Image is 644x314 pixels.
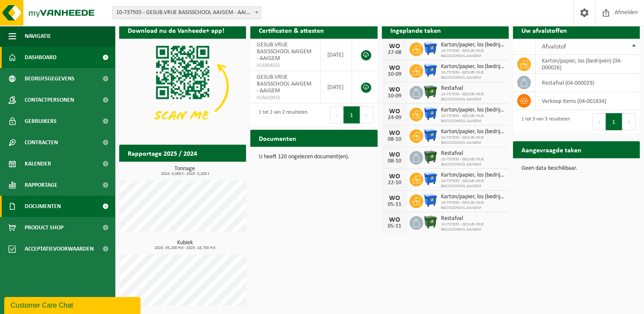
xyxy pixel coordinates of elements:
span: 10-737935 - GESUB.VRIJE BASISSCHOOL AAIGEM - AAIGEM [112,6,261,19]
h2: Ingeplande taken [382,22,449,38]
span: 10-737935 - GESUB.VRIJE BASISSCHOOL AAIGEM [441,70,504,80]
button: 1 [606,113,622,130]
h2: Rapportage 2025 / 2024 [119,145,206,161]
span: 10-737935 - GESUB.VRIJE BASISSCHOOL AAIGEM [441,222,504,232]
button: Next [622,113,635,130]
img: WB-1100-HPE-GN-01 [423,215,438,229]
span: Restafval [441,215,504,222]
h2: Download nu de Vanheede+ app! [119,22,233,38]
span: 10-737935 - GESUB.VRIJE BASISSCHOOL AAIGEM [441,114,504,124]
span: Karton/papier, los (bedrijven) [441,172,504,179]
button: 1 [343,106,360,123]
h3: Tonnage [123,166,246,176]
h3: Kubiek [123,240,246,250]
td: karton/papier, los (bedrijven) (04-000026) [535,55,640,74]
td: [DATE] [321,39,352,71]
h2: Documenten [250,130,305,146]
span: 10-737935 - GESUB.VRIJE BASISSCHOOL AAIGEM [441,157,504,167]
img: WB-1100-HPE-GN-01 [423,150,438,164]
div: 10-09 [386,93,403,99]
div: 1 tot 2 van 2 resultaten [255,106,307,124]
span: Navigatie [25,26,51,47]
span: Karton/papier, los (bedrijven) [441,63,504,70]
div: 1 tot 3 van 3 resultaten [517,112,570,131]
p: Geen data beschikbaar. [521,166,631,171]
div: WO [386,195,403,202]
div: WO [386,65,403,71]
div: 22-10 [386,180,403,186]
span: VLA904531 [257,62,314,69]
span: 10-737935 - GESUB.VRIJE BASISSCHOOL AAIGEM [441,49,504,59]
span: 2024: 0,000 t - 2025: 0,205 t [123,172,246,176]
a: Bekijk rapportage [183,161,245,178]
div: WO [386,151,403,158]
div: WO [386,217,403,223]
img: WB-1100-HPE-BE-01 [423,106,438,121]
span: Karton/papier, los (bedrijven) [441,194,504,200]
span: 10-737935 - GESUB.VRIJE BASISSCHOOL AAIGEM [441,135,504,146]
div: 05-11 [386,223,403,229]
span: Dashboard [25,47,57,68]
span: Rapportage [25,174,57,196]
div: 08-10 [386,137,403,143]
div: WO [386,130,403,137]
span: Contactpersonen [25,89,74,111]
img: WB-1100-HPE-BE-01 [423,193,438,208]
span: Karton/papier, los (bedrijven) [441,42,504,49]
div: WO [386,86,403,93]
span: Restafval [441,150,504,157]
td: restafval (04-000029) [535,74,640,92]
h2: Uw afvalstoffen [513,22,575,38]
img: WB-1100-HPE-BE-01 [423,41,438,56]
div: 08-10 [386,158,403,164]
p: U heeft 120 ongelezen document(en). [259,154,369,160]
td: verkoop items (04-001834) [535,92,640,110]
div: 10-09 [386,71,403,77]
img: WB-1100-HPE-BE-01 [423,128,438,143]
button: Next [360,106,373,123]
img: WB-1100-HPE-GN-01 [423,85,438,99]
h2: Certificaten & attesten [250,22,332,38]
img: WB-1100-HPE-BE-01 [423,171,438,186]
span: 10-737935 - GESUB.VRIJE BASISSCHOOL AAIGEM [441,200,504,211]
div: WO [386,43,403,50]
span: Acceptatievoorwaarden [25,238,94,260]
span: VLA610016 [257,94,314,101]
div: WO [386,173,403,180]
button: Previous [330,106,343,123]
td: [DATE] [321,71,352,103]
span: Afvalstof [542,43,566,50]
button: Previous [592,113,606,130]
iframe: chat widget [4,295,142,314]
span: Contracten [25,132,58,153]
span: Product Shop [25,217,63,238]
span: Karton/papier, los (bedrijven) [441,128,504,135]
span: GESUB.VRIJE BASISSCHOOL AAIGEM - AAIGEM [257,74,312,94]
span: Kalender [25,153,51,174]
h2: Aangevraagde taken [513,141,590,158]
span: 10-737935 - GESUB.VRIJE BASISSCHOOL AAIGEM [441,179,504,189]
span: 10-737935 - GESUB.VRIJE BASISSCHOOL AAIGEM [441,92,504,102]
span: Documenten [25,196,61,217]
span: 10-737935 - GESUB.VRIJE BASISSCHOOL AAIGEM - AAIGEM [113,7,261,19]
span: Gebruikers [25,111,57,132]
div: 05-11 [386,202,403,208]
span: Karton/papier, los (bedrijven) [441,107,504,114]
div: 27-08 [386,50,403,56]
span: 2024: 35,200 m3 - 2025: 18,700 m3 [123,246,246,250]
img: Download de VHEPlus App [119,39,246,134]
span: Bedrijfsgegevens [25,68,74,89]
span: Restafval [441,85,504,92]
div: 24-09 [386,115,403,121]
span: GESUB.VRIJE BASISSCHOOL AAIGEM - AAIGEM [257,42,312,62]
div: WO [386,108,403,115]
img: WB-1100-HPE-BE-01 [423,63,438,77]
